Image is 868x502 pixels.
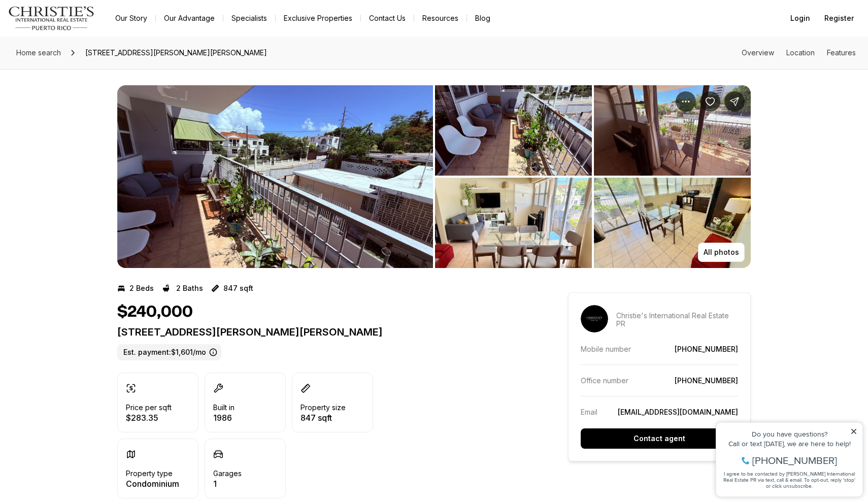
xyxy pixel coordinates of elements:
[742,49,856,57] nav: Page section menu
[223,284,253,292] p: 847 sqft
[117,85,433,268] li: 1 of 6
[827,48,856,57] a: Skip to: Features
[435,178,592,268] button: View image gallery
[162,280,203,296] button: 2 Baths
[581,428,738,449] button: Contact agent
[213,404,235,412] p: Built in
[117,85,751,268] div: Listing Photos
[213,414,235,422] p: 1986
[276,11,360,25] a: Exclusive Properties
[414,11,466,25] a: Resources
[117,326,531,338] p: [STREET_ADDRESS][PERSON_NAME][PERSON_NAME]
[790,14,810,22] span: Login
[156,11,223,25] a: Our Advantage
[435,85,592,176] button: View image gallery
[11,23,147,30] div: Do you have questions?
[81,45,271,61] span: [STREET_ADDRESS][PERSON_NAME][PERSON_NAME]
[704,248,739,256] p: All photos
[616,312,738,328] p: Christie's International Real Estate PR
[213,480,242,488] p: 1
[818,8,860,28] button: Register
[676,91,696,112] button: Property options
[223,11,275,25] a: Specialists
[213,470,242,478] p: Garages
[126,404,172,412] p: Price per sqft
[129,284,154,292] p: 2 Beds
[301,414,346,422] p: 847 sqft
[581,345,631,353] p: Mobile number
[675,345,738,353] a: [PHONE_NUMBER]
[784,8,816,28] button: Login
[724,91,745,112] button: Share Property: 463 SAGRADO CORAZON #302-A
[126,470,173,478] p: Property type
[13,62,145,82] span: I agree to be contacted by [PERSON_NAME] International Real Estate PR via text, call & email. To ...
[786,48,815,57] a: Skip to: Location
[126,480,179,488] p: Condominium
[117,85,433,268] button: View image gallery
[675,376,738,385] a: [PHONE_NUMBER]
[16,48,61,57] span: Home search
[117,344,221,360] label: Est. payment: $1,601/mo
[435,85,751,268] li: 2 of 6
[107,11,155,25] a: Our Story
[742,48,774,57] a: Skip to: Overview
[12,45,65,61] a: Home search
[301,404,346,412] p: Property size
[176,284,203,292] p: 2 Baths
[594,85,751,176] button: View image gallery
[42,48,126,58] span: [PHONE_NUMBER]
[11,32,147,40] div: Call or text [DATE], we are here to help!
[700,91,720,112] button: Save Property: 463 SAGRADO CORAZON #302-A
[698,243,745,262] button: All photos
[117,303,193,322] h1: $240,000
[361,11,414,25] button: Contact Us
[594,178,751,268] button: View image gallery
[633,434,685,443] p: Contact agent
[467,11,498,25] a: Blog
[824,14,854,22] span: Register
[581,408,597,416] p: Email
[8,6,95,30] img: logo
[618,408,738,416] a: [EMAIL_ADDRESS][DOMAIN_NAME]
[126,414,172,422] p: $283.35
[581,376,628,385] p: Office number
